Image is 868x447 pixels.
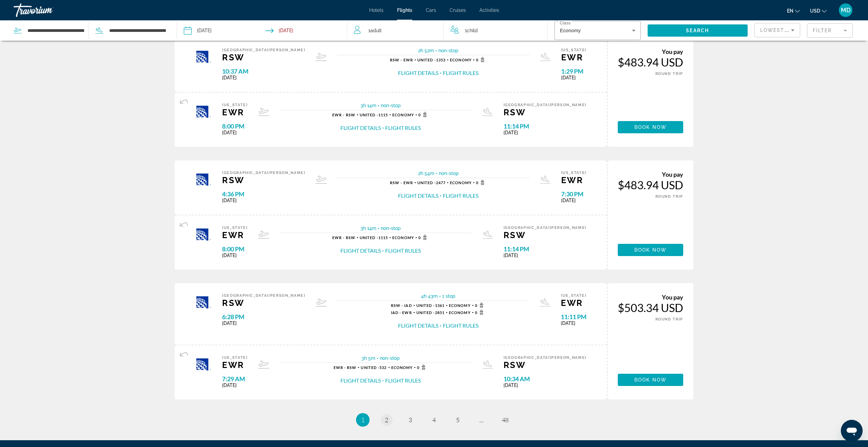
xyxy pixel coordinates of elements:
[175,413,693,427] nav: Pagination
[475,303,486,308] span: 0
[381,103,401,108] span: non-stop
[456,416,459,424] span: 5
[361,365,379,370] span: United -
[360,113,388,117] span: 1115
[760,26,794,34] mat-select: Sort by
[443,192,478,199] button: Flight Rules
[385,377,421,384] button: Flight Rules
[334,365,357,370] span: EWR - RSW
[390,58,413,62] span: RSW - EWR
[432,416,436,424] span: 4
[479,7,499,13] a: Activities
[416,303,435,308] span: United -
[561,198,587,203] span: [DATE]
[416,310,435,315] span: United -
[618,244,683,256] button: Book now
[398,69,438,77] button: Flight Details
[370,28,382,33] span: Adult
[439,171,459,176] span: non-stop
[360,103,376,108] span: 3h 14m
[450,180,472,185] span: Economy
[368,26,382,35] span: 1
[476,180,487,185] span: 0
[222,107,248,117] span: EWR
[222,122,248,130] span: 8:00 PM
[222,298,305,308] span: RSW
[561,48,587,52] span: [US_STATE]
[560,28,580,33] span: Economy
[787,6,800,16] button: Change language
[634,377,667,383] span: Book now
[450,7,466,13] span: Cruises
[504,360,587,370] span: RSW
[504,130,587,135] span: [DATE]
[618,171,683,178] div: You pay
[222,313,305,320] span: 6:28 PM
[416,303,445,308] span: 1361
[841,7,851,14] span: MD
[332,113,355,117] span: EWR - RSW
[390,180,413,185] span: RSW - EWR
[810,8,820,14] span: USD
[222,383,248,388] span: [DATE]
[418,171,434,176] span: 2h 54m
[397,7,412,13] a: Flights
[504,383,587,388] span: [DATE]
[618,374,683,386] button: Book now
[810,6,827,16] button: Change currency
[398,322,438,329] button: Flight Details
[417,58,446,62] span: 1353
[655,317,684,322] span: ROUND TRIP
[648,24,748,37] button: Search
[438,48,458,53] span: non-stop
[222,355,248,360] span: [US_STATE]
[222,175,305,185] span: RSW
[392,113,414,117] span: Economy
[222,190,305,198] span: 4:36 PM
[222,360,248,370] span: EWR
[391,303,412,308] span: RSW - IAD
[361,416,364,424] span: 1
[618,55,683,69] div: $483.94 USD
[340,377,381,384] button: Flight Details
[332,235,355,240] span: EWR - RSW
[222,67,305,75] span: 10:37 AM
[504,230,587,240] span: RSW
[222,48,305,52] span: [GEOGRAPHIC_DATA][PERSON_NAME]
[561,313,587,320] span: 11:11 PM
[504,226,587,230] span: [GEOGRAPHIC_DATA][PERSON_NAME]
[504,245,587,253] span: 11:14 PM
[561,75,587,80] span: [DATE]
[369,7,383,13] a: Hotels
[475,310,486,315] span: 0
[222,198,305,203] span: [DATE]
[504,122,587,130] span: 11:14 PM
[360,235,388,240] span: 1115
[618,121,683,133] button: Book now
[418,112,429,117] span: 0
[340,124,381,132] button: Flight Details
[222,226,248,230] span: [US_STATE]
[504,253,587,258] span: [DATE]
[222,245,248,253] span: 8:00 PM
[222,52,305,62] span: RSW
[449,310,471,315] span: Economy
[634,247,667,253] span: Book now
[561,293,587,298] span: [US_STATE]
[385,416,388,424] span: 2
[361,355,375,361] span: 3h 5m
[222,75,305,80] span: [DATE]
[385,247,421,254] button: Flight Rules
[502,416,509,424] span: 48
[222,171,305,175] span: [GEOGRAPHIC_DATA][PERSON_NAME]
[467,28,478,33] span: Child
[360,113,378,117] span: United -
[618,293,683,301] div: You pay
[222,320,305,326] span: [DATE]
